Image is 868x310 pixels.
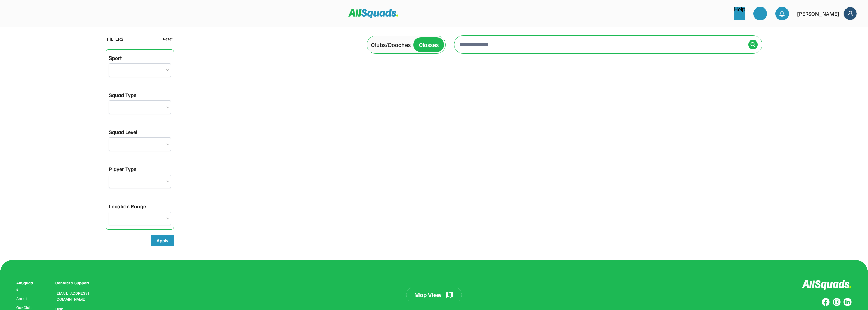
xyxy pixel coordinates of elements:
div: Squad Type [109,91,136,99]
div: Sport [109,54,122,62]
div: Player Type [109,165,136,173]
button: Apply [151,235,174,246]
div: AllSquads [16,280,35,292]
div: Location Range [109,202,146,210]
img: Icon%20%2838%29.svg [750,42,756,47]
div: Classes [419,40,439,49]
div: Map View [414,291,441,299]
div: FILTERS [107,35,123,43]
div: Clubs/Coaches [371,40,411,49]
a: Help [734,7,745,20]
img: bell-03%20%281%29.svg [779,10,785,17]
div: Squad Level [109,128,137,136]
img: Frame%2018.svg [844,7,857,20]
img: Squad%20Logo.svg [348,9,398,18]
div: Reset [163,36,173,42]
a: Our Clubs [16,305,35,310]
img: Logo%20inverted.svg [802,280,852,290]
div: [PERSON_NAME] [797,10,839,18]
div: Contact & Support [55,280,98,286]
